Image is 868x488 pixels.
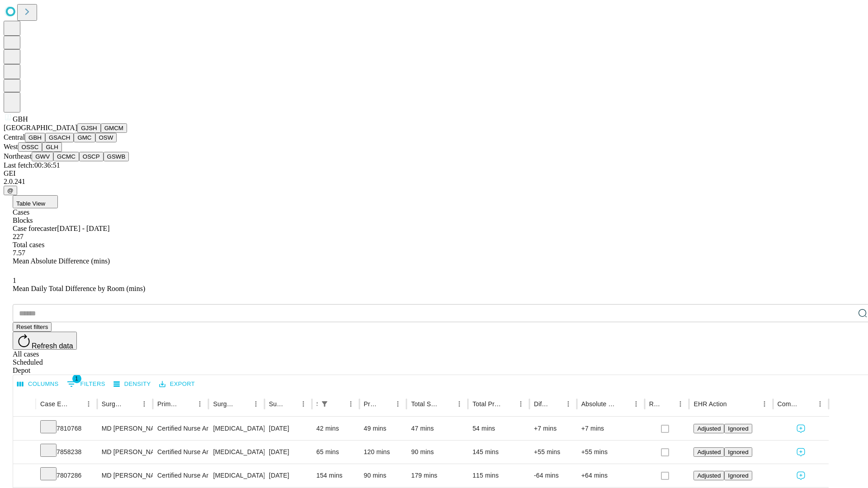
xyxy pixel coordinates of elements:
[13,249,25,257] span: 7.57
[102,417,148,440] div: MD [PERSON_NAME]
[411,441,463,464] div: 90 mins
[728,449,748,455] span: Ignored
[193,398,206,410] button: Menu
[724,424,752,433] button: Ignored
[157,464,204,487] div: Certified Nurse Anesthetist
[74,133,95,142] button: GMC
[13,225,57,232] span: Case forecaster
[7,187,14,194] span: @
[79,152,104,161] button: OSCP
[728,398,741,410] button: Sort
[453,398,466,410] button: Menu
[13,241,44,249] span: Total cases
[269,400,283,408] div: Surgery Date
[581,417,640,440] div: +7 mins
[32,342,73,350] span: Refresh data
[472,400,501,408] div: Total Predicted Duration
[502,398,514,410] button: Sort
[70,398,82,410] button: Sort
[157,441,204,464] div: Certified Nurse Anesthetist
[758,398,771,410] button: Menu
[57,225,109,232] span: [DATE] - [DATE]
[13,332,77,350] button: Refresh data
[16,200,45,207] span: Table View
[53,152,79,161] button: GCMC
[18,445,31,460] button: Expand
[297,398,310,410] button: Menu
[15,377,61,391] button: Select columns
[82,398,95,410] button: Menu
[18,421,31,437] button: Expand
[18,142,42,152] button: OSSC
[125,398,138,410] button: Sort
[472,441,525,464] div: 145 mins
[440,398,453,410] button: Sort
[213,417,259,440] div: [MEDICAL_DATA] CA SCRN NOT HI RSK
[814,398,826,410] button: Menu
[549,398,562,410] button: Sort
[728,472,748,479] span: Ignored
[138,398,151,410] button: Menu
[72,374,81,383] span: 1
[674,398,687,410] button: Menu
[284,398,297,410] button: Sort
[269,464,307,487] div: [DATE]
[316,417,355,440] div: 42 mins
[13,257,110,265] span: Mean Absolute Difference (mins)
[581,400,616,408] div: Absolute Difference
[65,377,108,391] button: Show filters
[13,322,52,332] button: Reset filters
[472,417,525,440] div: 54 mins
[392,398,404,410] button: Menu
[213,441,259,464] div: [MEDICAL_DATA] PARTIAL
[630,398,642,410] button: Menu
[364,417,402,440] div: 49 mins
[102,400,124,408] div: Surgeon Name
[534,417,572,440] div: +7 mins
[801,398,814,410] button: Sort
[4,133,25,141] span: Central
[697,472,721,479] span: Adjusted
[411,417,463,440] div: 47 mins
[213,464,259,487] div: [MEDICAL_DATA] PARTIAL
[16,324,48,330] span: Reset filters
[13,195,58,208] button: Table View
[13,277,16,284] span: 1
[693,471,724,480] button: Adjusted
[13,233,24,240] span: 227
[581,441,640,464] div: +55 mins
[104,152,129,161] button: GSWB
[411,400,439,408] div: Total Scheduled Duration
[269,417,307,440] div: [DATE]
[534,400,548,408] div: Difference
[13,115,28,123] span: GBH
[18,468,31,484] button: Expand
[4,178,864,186] div: 2.0.241
[213,400,236,408] div: Surgery Name
[40,400,69,408] div: Case Epic Id
[617,398,630,410] button: Sort
[693,424,724,433] button: Adjusted
[379,398,392,410] button: Sort
[661,398,674,410] button: Sort
[25,133,45,142] button: GBH
[4,169,864,178] div: GEI
[364,400,378,408] div: Predicted In Room Duration
[32,152,53,161] button: GWV
[364,464,402,487] div: 90 mins
[697,449,721,455] span: Adjusted
[693,400,726,408] div: EHR Action
[95,133,117,142] button: OSW
[111,377,153,391] button: Density
[40,417,93,440] div: 7810768
[581,464,640,487] div: +64 mins
[157,377,197,391] button: Export
[697,425,721,432] span: Adjusted
[4,124,77,131] span: [GEOGRAPHIC_DATA]
[13,285,145,292] span: Mean Daily Total Difference by Room (mins)
[344,398,357,410] button: Menu
[77,123,101,133] button: GJSH
[534,441,572,464] div: +55 mins
[269,441,307,464] div: [DATE]
[534,464,572,487] div: -64 mins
